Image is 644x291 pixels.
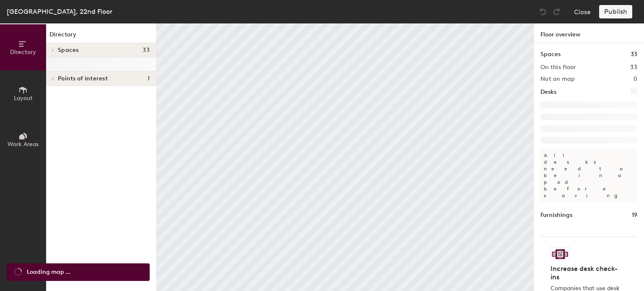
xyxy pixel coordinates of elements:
span: Loading map ... [27,268,70,277]
button: Close [574,5,591,18]
h2: 33 [630,64,637,71]
div: [GEOGRAPHIC_DATA], 22nd Floor [7,6,112,17]
p: All desks need to be in a pod before saving [540,149,637,202]
h1: Furnishings [540,211,572,220]
span: Spaces [58,47,79,54]
span: 33 [143,47,150,54]
h1: Floor overview [534,23,644,43]
span: 1 [148,75,150,82]
h1: Directory [46,30,156,43]
h2: Not on map [540,76,574,82]
canvas: Map [157,23,533,291]
h2: 0 [634,76,637,82]
span: Layout [14,95,33,102]
h4: Increase desk check-ins [551,265,622,281]
h1: Desks [540,88,556,97]
h2: On this floor [540,64,576,71]
img: Sticker logo [551,247,570,261]
h1: 33 [631,50,637,59]
img: Undo [539,8,547,16]
h1: Spaces [540,50,561,59]
span: Points of interest [58,75,108,82]
h1: 19 [632,211,637,220]
img: Redo [552,8,561,16]
span: Work Areas [8,141,39,148]
span: Directory [10,49,36,56]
